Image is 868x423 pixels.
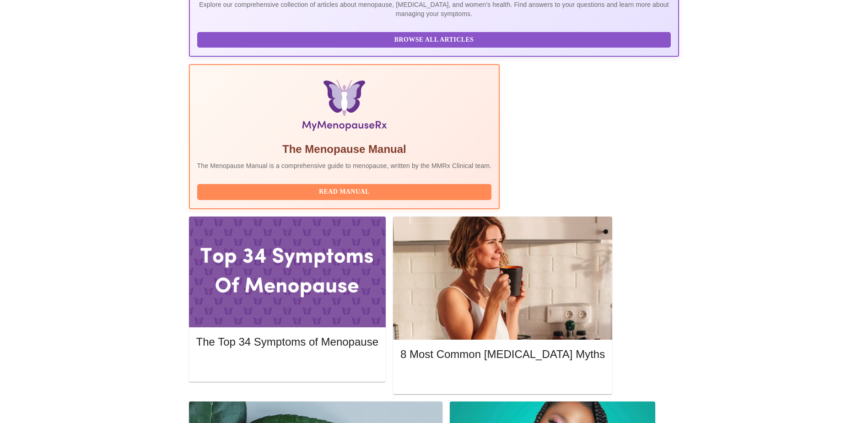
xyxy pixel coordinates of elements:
a: Read More [196,361,381,369]
button: Read More [196,358,378,374]
p: The Menopause Manual is a comprehensive guide to menopause, written by the MMRx Clinical team. [197,161,492,170]
span: Read Manual [206,186,483,198]
button: Read More [400,370,605,386]
h5: The Top 34 Symptoms of Menopause [196,335,378,349]
h5: 8 Most Common [MEDICAL_DATA] Myths [400,347,605,362]
a: Read More [400,374,607,381]
button: Browse All Articles [197,32,671,48]
a: Browse All Articles [197,35,674,43]
span: Read More [410,373,596,384]
a: Read Manual [197,187,494,195]
span: Read More [205,360,369,371]
img: Menopause Manual [244,80,445,135]
h5: The Menopause Manual [197,142,492,157]
button: Read Manual [197,184,492,200]
span: Browse All Articles [206,34,662,46]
